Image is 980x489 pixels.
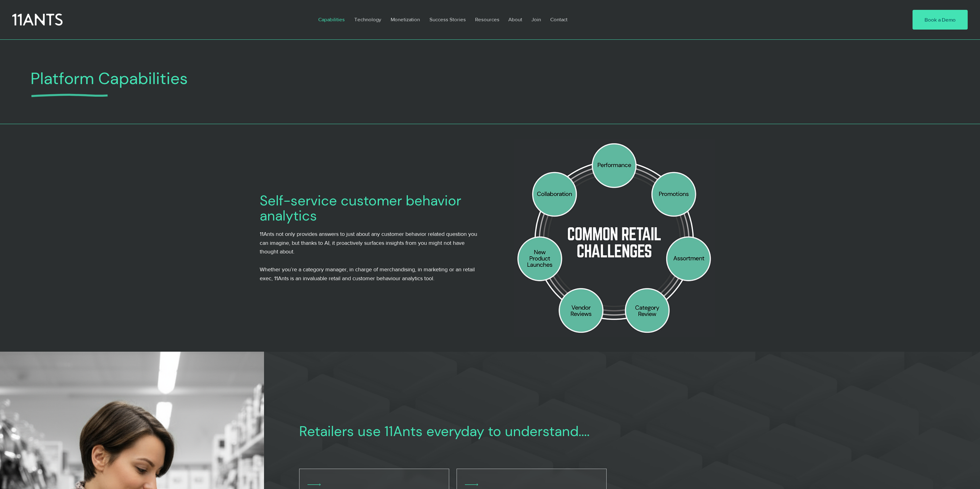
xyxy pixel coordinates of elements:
a: Contact [546,12,573,26]
p: Join [528,12,544,26]
a: About [504,12,527,26]
span: Self-service customer behavior analytics [260,192,461,225]
a: Book a Demo [913,10,968,30]
nav: Site [314,12,894,26]
a: Technology [350,12,386,26]
a: Success Stories [425,12,470,26]
p: Success Stories [426,12,469,26]
a: Join [527,12,546,26]
p: Technology [351,12,384,26]
span: Platform Capabilities [30,68,188,89]
span: Whether you’re a category manager, in charge of merchandising, in marketing or an retail exec, 11... [260,266,475,281]
span: 11Ants not only provides answers to just about any customer behavior related question you can ima... [260,231,477,255]
p: About [505,12,525,26]
a: Monetization [386,12,425,26]
p: Monetization [388,12,423,26]
p: Contact [547,12,571,26]
p: Resources [472,12,502,26]
a: Resources [470,12,504,26]
h2: Retailers use 11Ants everyday to understand.... [299,423,965,440]
span: Book a Demo [925,16,956,23]
img: 11ants diagram_2x.png [501,139,727,337]
p: Capabilities [315,12,348,26]
a: Capabilities [314,12,350,26]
